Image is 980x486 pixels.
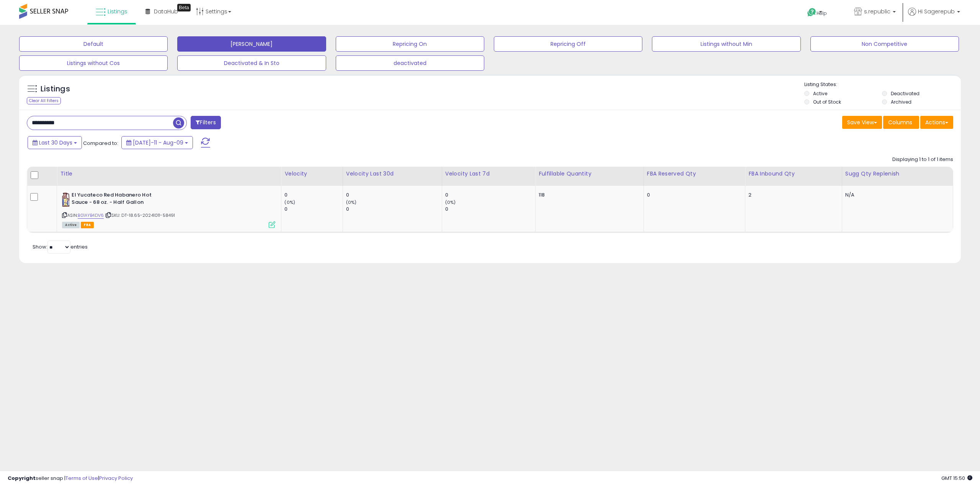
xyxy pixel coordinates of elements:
img: 417EtJddqgL._SL40_.jpg [62,192,70,207]
button: Actions [920,116,953,129]
span: Help [817,10,827,16]
button: Columns [883,116,919,129]
h5: Listings [41,84,70,94]
div: 0 [647,192,740,198]
button: deactivated [336,55,484,71]
a: B01AYB4DV6 [78,212,104,219]
button: Repricing On [336,36,484,52]
label: Deactivated [891,90,920,97]
i: Get Help [807,8,817,17]
span: | SKU: DT-18.65-20241011-58491 [105,212,175,218]
div: 0 [284,192,342,198]
span: All listings currently available for purchase on Amazon [62,222,80,228]
small: (0%) [445,199,456,205]
button: Listings without Min [652,36,800,52]
div: FBA Reserved Qty [647,170,742,178]
button: [PERSON_NAME] [177,36,326,52]
div: N/A [845,192,947,198]
div: 0 [346,206,442,213]
button: [DATE]-11 - Aug-09 [121,136,193,149]
div: ASIN: [62,192,275,227]
span: Listings [108,8,127,15]
span: Compared to: [83,140,118,147]
div: 2 [748,192,836,198]
th: Please note that this number is a calculation based on your required days of coverage and your ve... [842,167,953,186]
div: Velocity Last 7d [445,170,532,178]
button: Listings without Cos [19,55,168,71]
button: Non Competitive [810,36,959,52]
div: Tooltip anchor [177,4,191,11]
a: Hi Sagerepub [908,8,960,25]
label: Active [813,90,827,97]
div: 0 [445,192,535,198]
span: FBA [81,222,94,228]
span: Hi Sagerepub [918,8,955,15]
p: Listing States: [804,81,961,88]
div: Title [60,170,278,178]
span: Show: entries [33,243,88,250]
div: Sugg Qty Replenish [845,170,950,178]
b: El Yucateco Red Habanero Hot Sauce - 68 oz. - Half Gallon [72,192,165,208]
span: Columns [888,119,912,126]
div: Fulfillable Quantity [539,170,640,178]
small: (0%) [284,199,295,205]
a: Help [801,2,842,25]
button: Deactivated & In Sto [177,55,326,71]
span: [DATE]-11 - Aug-09 [133,139,183,146]
div: 0 [445,206,535,213]
button: Default [19,36,168,52]
span: s.republic [864,8,890,15]
small: (0%) [346,199,357,205]
div: Velocity Last 30d [346,170,439,178]
div: Clear All Filters [27,97,61,104]
div: 0 [346,192,442,198]
button: Last 30 Days [28,136,82,149]
div: 0 [284,206,342,213]
div: 118 [539,192,637,198]
div: Velocity [284,170,339,178]
button: Filters [191,116,220,129]
span: Last 30 Days [39,139,72,146]
span: DataHub [154,8,178,15]
button: Save View [842,116,882,129]
div: FBA inbound Qty [748,170,839,178]
label: Archived [891,99,911,105]
label: Out of Stock [813,99,841,105]
div: Displaying 1 to 1 of 1 items [892,156,953,163]
button: Repricing Off [494,36,642,52]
